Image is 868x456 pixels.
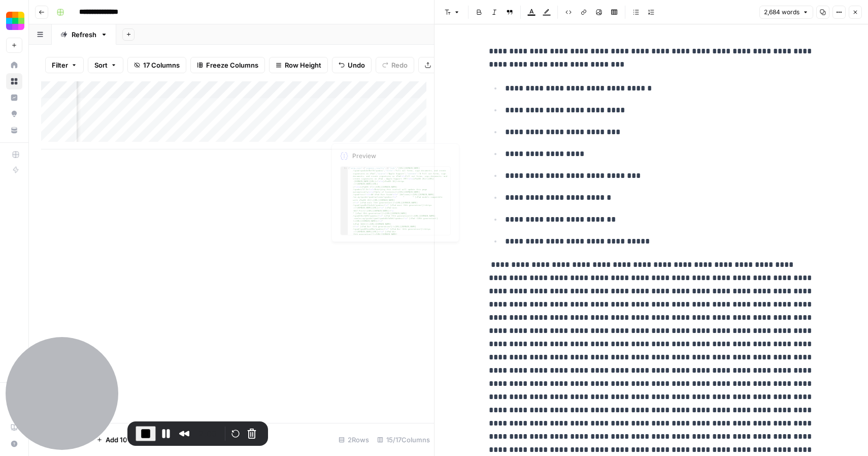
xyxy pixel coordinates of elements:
button: Row Height [269,57,328,73]
span: Sort [94,60,108,70]
button: Add 10 Rows [90,432,152,448]
button: Freeze Columns [190,57,265,73]
a: Opportunities [6,106,22,122]
span: Add 10 Rows [106,435,146,445]
img: Smallpdf Logo [6,12,24,30]
span: Freeze Columns [206,60,258,70]
button: Redo [376,57,414,73]
a: Your Data [6,122,22,138]
span: Row Height [285,60,321,70]
a: Insights [6,89,22,106]
div: 15/17 Columns [373,432,434,448]
button: 2,684 words [759,6,813,19]
button: Filter [45,57,84,73]
div: Refresh [72,29,96,40]
span: 17 Columns [143,60,180,70]
div: 2 Rows [335,432,373,448]
button: 17 Columns [127,57,186,73]
button: Undo [332,57,372,73]
button: Sort [88,57,123,73]
span: Undo [348,60,365,70]
a: Refresh [52,24,116,45]
a: Home [6,57,22,73]
span: Filter [52,60,68,70]
a: Browse [6,73,22,89]
span: Redo [391,60,408,70]
button: Workspace: Smallpdf [6,8,22,34]
span: Toggle code folding, row 1 [345,167,347,169]
span: 2,684 words [764,8,799,17]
